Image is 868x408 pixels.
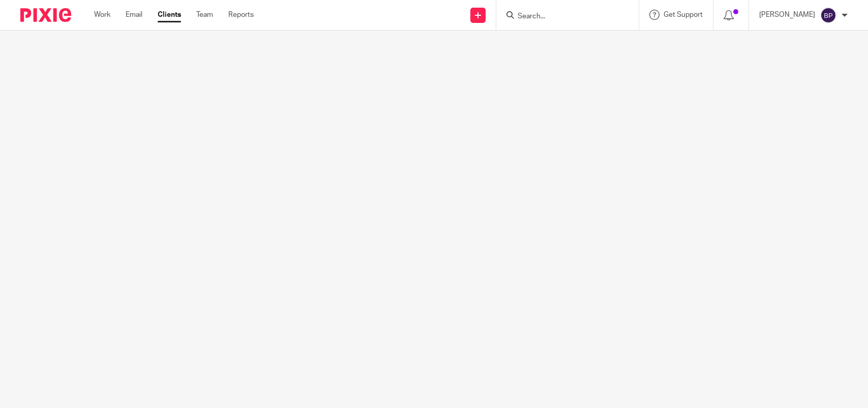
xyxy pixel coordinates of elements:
p: [PERSON_NAME] [759,10,815,20]
span: Get Support [664,11,703,18]
img: svg%3E [820,7,836,23]
a: Reports [228,10,254,20]
a: Work [94,10,110,20]
input: Search [517,12,608,21]
a: Team [196,10,213,20]
img: Pixie [20,8,71,22]
a: Email [126,10,142,20]
a: Clients [158,10,181,20]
